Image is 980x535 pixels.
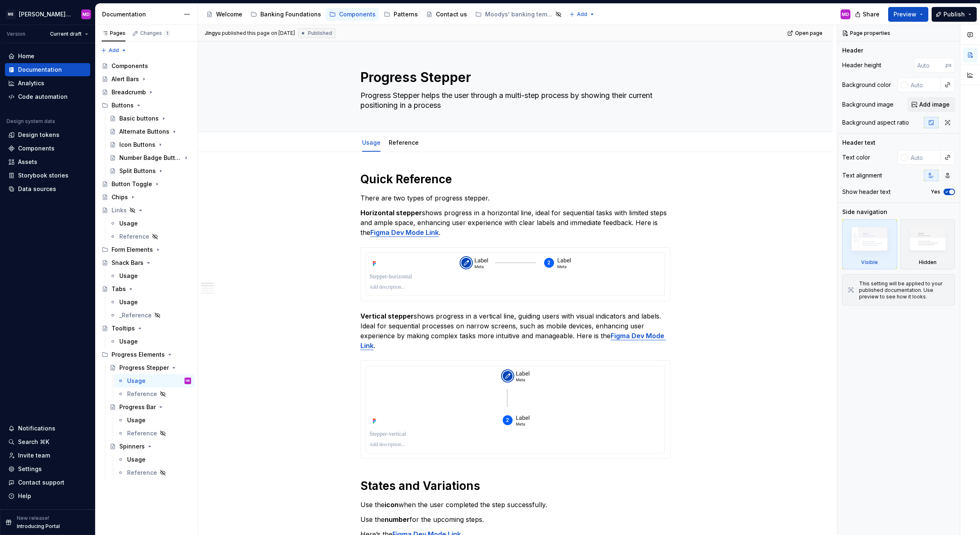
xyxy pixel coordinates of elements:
[18,424,55,433] div: Notifications
[359,89,669,112] textarea: Progress Stepper helps the user through a multi-step process by showing their current positioning...
[127,416,146,424] div: Usage
[360,209,422,217] strong: Horizontal stepper
[127,377,146,385] div: Usage
[106,269,194,282] a: Usage
[18,465,42,473] div: Settings
[362,139,381,146] a: Usage
[112,88,146,96] div: Breadcrumb
[98,191,194,204] a: Chips
[308,30,332,36] span: Published
[98,99,194,112] div: Buttons
[98,59,194,479] div: Page tree
[842,219,897,269] div: Visible
[888,7,928,22] button: Preview
[893,10,916,18] span: Preview
[2,5,93,23] button: MB[PERSON_NAME] Banking Fusion Design SystemMD
[359,68,669,87] textarea: Progress Stepper
[98,59,194,73] a: Components
[119,127,169,136] div: Alternate Buttons
[360,193,670,203] p: There are two types of progress stepper.
[112,62,148,70] div: Components
[18,144,55,153] div: Components
[205,30,221,36] span: Jingyu
[5,128,90,141] a: Design tokens
[119,403,156,411] div: Progress Bar
[5,90,90,103] a: Code automation
[19,10,71,18] div: [PERSON_NAME] Banking Fusion Design System
[119,272,138,280] div: Usage
[140,30,170,36] div: Changes
[5,77,90,90] a: Analytics
[577,11,587,18] span: Add
[106,309,194,322] a: _Reference
[5,489,90,503] button: Help
[423,8,470,21] a: Contact us
[102,10,180,18] div: Documentation
[98,178,194,191] a: Button Toggle
[842,153,870,162] div: Text color
[98,73,194,86] a: Alert Bars
[114,453,194,466] a: Usage
[389,139,419,146] a: Reference
[119,154,181,162] div: Number Badge Buttons
[360,478,670,493] h1: States and Variations
[339,10,376,18] div: Components
[472,8,565,21] a: Moodys' banking template
[360,312,414,320] strong: Vertical stepper
[360,500,670,510] p: Use the when the user completed the step successfully.
[842,81,891,89] div: Background color
[106,401,194,414] a: Progress Bar
[436,10,467,18] div: Contact us
[106,335,194,348] a: Usage
[931,189,940,195] label: Yes
[17,523,60,530] p: Introducing Portal
[6,9,16,19] div: MB
[863,10,880,18] span: Share
[98,322,194,335] a: Tooltips
[106,230,194,243] a: Reference
[203,8,246,21] a: Welcome
[112,101,134,109] div: Buttons
[18,438,49,446] div: Search ⌘K
[18,131,59,139] div: Design tokens
[109,47,119,54] span: Add
[114,374,194,387] a: UsageMD
[98,86,194,99] a: Breadcrumb
[7,31,25,37] div: Version
[18,478,64,487] div: Contact support
[114,414,194,427] a: Usage
[50,31,82,37] span: Current draft
[919,259,937,266] div: Hidden
[385,515,410,524] strong: number
[842,171,882,180] div: Text alignment
[112,351,165,359] div: Progress Elements
[119,337,138,346] div: Usage
[851,7,885,22] button: Share
[18,171,68,180] div: Storybook stories
[98,282,194,296] a: Tabs
[98,45,129,56] button: Add
[127,429,157,437] div: Reference
[127,455,146,464] div: Usage
[112,193,128,201] div: Chips
[842,100,893,109] div: Background image
[119,167,156,175] div: Split Buttons
[932,7,977,22] button: Publish
[127,390,157,398] div: Reference
[114,387,194,401] a: Reference
[106,361,194,374] a: Progress Stepper
[842,61,881,69] div: Header height
[106,296,194,309] a: Usage
[394,10,418,18] div: Patterns
[164,30,170,36] span: 1
[18,93,68,101] div: Code automation
[18,158,37,166] div: Assets
[186,377,190,385] div: MD
[112,324,135,332] div: Tooltips
[5,155,90,168] a: Assets
[119,141,155,149] div: Icon Buttons
[907,97,955,112] button: Add image
[5,50,90,63] a: Home
[18,185,56,193] div: Data sources
[18,492,31,500] div: Help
